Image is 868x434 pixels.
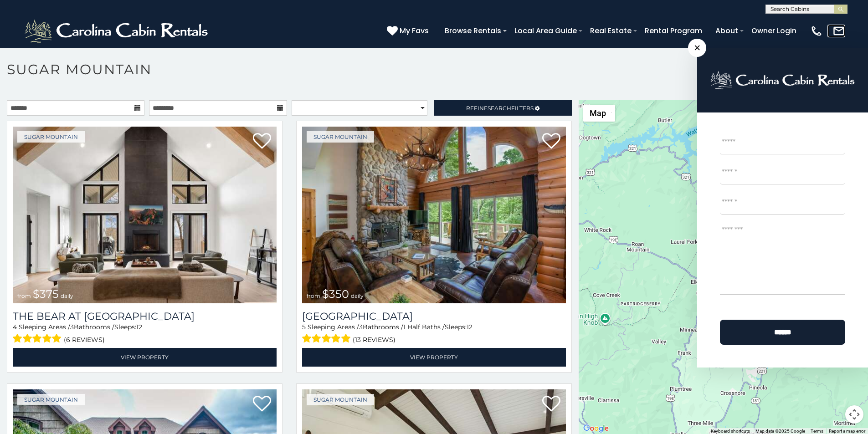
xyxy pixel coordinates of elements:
[23,17,212,45] img: White-1-2.png
[253,132,271,151] a: Add to favorites
[13,127,277,303] a: The Bear At Sugar Mountain from $375 daily
[440,23,506,39] a: Browse Rentals
[403,323,445,331] span: 1 Half Baths /
[583,105,615,122] button: Change map style
[710,71,855,90] img: logo
[136,323,142,331] span: 12
[640,23,707,39] a: Rental Program
[13,322,277,346] div: Sleeping Areas / Bathrooms / Sleeps:
[302,310,566,322] a: [GEOGRAPHIC_DATA]
[70,323,74,331] span: 3
[13,348,277,367] a: View Property
[253,395,271,414] a: Add to favorites
[302,323,306,331] span: 5
[307,394,374,405] a: Sugar Mountain
[747,23,801,39] a: Owner Login
[466,105,534,112] span: Refine Filters
[829,429,865,434] a: Report a map error
[322,287,349,301] span: $350
[688,39,706,57] span: ×
[13,127,277,303] img: The Bear At Sugar Mountain
[351,292,364,299] span: daily
[302,310,566,322] h3: Grouse Moor Lodge
[302,322,566,346] div: Sleeping Areas / Bathrooms / Sleeps:
[755,429,805,434] span: Map data ©2025 Google
[302,127,566,303] img: Grouse Moor Lodge
[510,23,581,39] a: Local Area Guide
[810,25,823,37] img: phone-regular-white.png
[542,395,560,414] a: Add to favorites
[359,323,363,331] span: 3
[61,292,73,299] span: daily
[542,132,560,151] a: Add to favorites
[434,100,571,116] a: RefineSearchFilters
[387,25,431,37] a: My Favs
[586,23,636,39] a: Real Estate
[17,292,31,299] span: from
[467,323,473,331] span: 12
[17,394,85,405] a: Sugar Mountain
[845,405,863,424] button: Map camera controls
[711,23,743,39] a: About
[302,348,566,367] a: View Property
[400,25,429,36] span: My Favs
[17,131,85,143] a: Sugar Mountain
[488,105,511,112] span: Search
[590,108,606,118] span: Map
[13,323,17,331] span: 4
[13,310,277,322] a: The Bear At [GEOGRAPHIC_DATA]
[307,292,320,299] span: from
[64,334,105,346] span: (6 reviews)
[33,287,59,301] span: $375
[353,334,395,346] span: (13 reviews)
[811,429,823,434] a: Terms
[302,127,566,303] a: Grouse Moor Lodge from $350 daily
[13,310,277,322] h3: The Bear At Sugar Mountain
[307,131,374,143] a: Sugar Mountain
[832,25,845,37] img: mail-regular-white.png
